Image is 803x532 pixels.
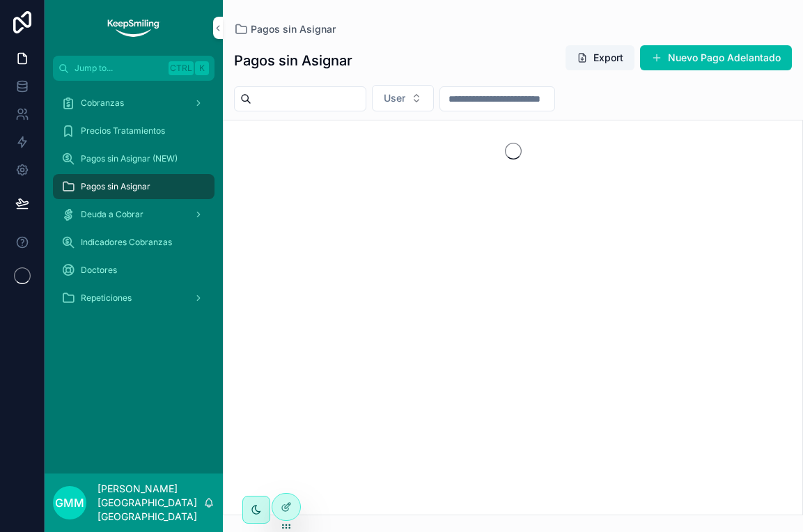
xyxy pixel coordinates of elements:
[106,17,161,39] img: App logo
[251,22,336,36] span: Pagos sin Asignar
[75,63,163,74] span: Jump to...
[384,91,405,105] span: User
[169,61,194,75] span: Ctrl
[98,482,203,524] p: [PERSON_NAME][GEOGRAPHIC_DATA][GEOGRAPHIC_DATA]
[55,494,84,511] span: GMM
[81,209,143,220] span: Deuda a Cobrar
[81,237,172,248] span: Indicadores Cobranzas
[81,125,165,136] span: Precios Tratamientos
[81,97,124,109] span: Cobranzas
[53,91,215,116] a: Cobranzas
[53,118,215,143] a: Precios Tratamientos
[234,51,352,70] h1: Pagos sin Asignar
[53,285,215,311] a: Repeticiones
[53,56,215,81] button: Jump to...CtrlK
[234,22,336,36] a: Pagos sin Asignar
[53,146,215,171] a: Pagos sin Asignar (NEW)
[81,181,150,192] span: Pagos sin Asignar
[81,292,132,304] span: Repeticiones
[53,258,215,283] a: Doctores
[53,230,215,255] a: Indicadores Cobranzas
[53,174,215,199] a: Pagos sin Asignar
[640,45,792,70] button: Nuevo Pago Adelantado
[372,85,434,111] button: Select Button
[196,63,208,74] span: K
[566,45,634,70] button: Export
[53,202,215,227] a: Deuda a Cobrar
[81,265,117,276] span: Doctores
[81,153,178,164] span: Pagos sin Asignar (NEW)
[45,81,223,329] div: scrollable content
